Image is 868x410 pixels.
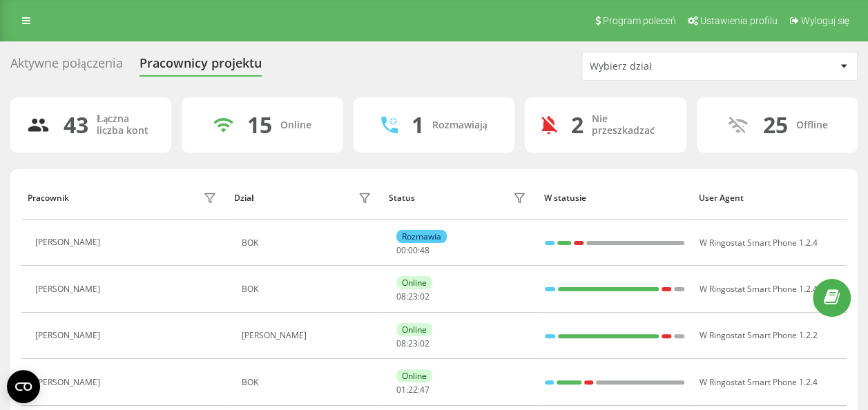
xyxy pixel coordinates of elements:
[420,244,430,256] span: 48
[396,291,406,302] span: 08
[396,384,406,396] span: 01
[396,292,430,302] div: : :
[396,230,447,243] div: Rozmawia
[700,15,778,26] span: Ustawienia profilu
[408,384,418,396] span: 22
[97,113,155,137] div: Łączna liczba kont
[763,112,788,138] div: 25
[592,113,669,137] div: Nie przeszkadzać
[35,284,104,294] div: [PERSON_NAME]
[396,276,432,289] div: Online
[280,119,311,131] div: Online
[396,385,430,395] div: : :
[396,339,430,349] div: : :
[139,56,262,77] div: Pracownicy projektu
[7,370,40,403] button: Open CMP widget
[28,193,69,203] div: Pracownik
[700,283,818,295] span: W Ringostat Smart Phone 1.2.4
[242,284,375,294] div: BOK
[35,378,104,387] div: [PERSON_NAME]
[408,291,418,302] span: 23
[408,244,418,256] span: 00
[432,119,488,131] div: Rozmawiają
[603,15,676,26] span: Program poleceń
[543,193,685,203] div: W statusie
[234,193,253,203] div: Dział
[590,61,755,72] div: Wybierz dział
[64,112,88,138] div: 43
[571,112,584,138] div: 2
[242,331,375,340] div: [PERSON_NAME]
[700,376,818,388] span: W Ringostat Smart Phone 1.2.4
[700,329,818,341] span: W Ringostat Smart Phone 1.2.2
[389,193,415,203] div: Status
[408,338,418,349] span: 23
[35,331,104,340] div: [PERSON_NAME]
[242,378,375,387] div: BOK
[35,237,104,247] div: [PERSON_NAME]
[10,56,123,77] div: Aktywne połączenia
[698,193,840,203] div: User Agent
[247,112,272,138] div: 15
[396,244,406,256] span: 00
[396,338,406,349] span: 08
[420,338,430,349] span: 02
[396,369,432,382] div: Online
[396,323,432,336] div: Online
[796,119,828,131] div: Offline
[412,112,424,138] div: 1
[242,238,375,248] div: BOK
[700,237,818,248] span: W Ringostat Smart Phone 1.2.4
[800,15,849,26] span: Wyloguj się
[420,384,430,396] span: 47
[420,291,430,302] span: 02
[396,246,430,255] div: : :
